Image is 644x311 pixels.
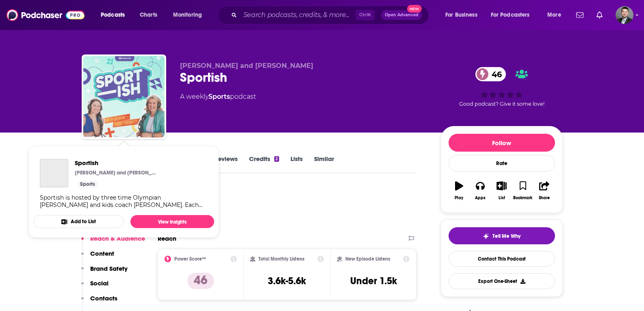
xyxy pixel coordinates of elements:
[593,8,606,22] a: Show notifications dropdown
[75,159,156,167] a: Sportish
[484,67,506,81] span: 46
[449,155,555,172] div: Rate
[83,56,165,137] img: Sportish
[491,9,530,21] span: For Podcasters
[407,5,422,13] span: New
[573,8,587,22] a: Show notifications dropdown
[81,265,128,280] button: Brand Safety
[90,279,108,287] p: Social
[483,233,489,239] img: tell me why sparkle
[356,10,375,20] span: Ctrl K
[140,9,157,21] span: Charts
[134,9,162,22] a: Charts
[616,6,633,24] img: User Profile
[539,196,550,200] div: Share
[75,170,156,176] p: [PERSON_NAME] and [PERSON_NAME]
[40,194,208,209] div: Sportish is hosted by three time Olympian [PERSON_NAME] and kids coach [PERSON_NAME]. Each week y...
[33,215,124,228] button: Add to List
[130,215,214,228] a: View Insights
[385,13,418,17] span: Open Advanced
[90,294,117,302] p: Contacts
[449,134,555,152] button: Follow
[441,62,563,112] div: 46Good podcast? Give it some love!
[449,176,470,205] button: Play
[77,181,98,187] a: Sports
[513,196,532,200] div: Bookmark
[90,250,114,257] p: Content
[180,62,313,70] span: [PERSON_NAME] and [PERSON_NAME]
[616,6,633,24] span: Logged in as sstewart9
[475,196,486,200] div: Apps
[274,156,279,162] div: 2
[455,196,463,200] div: Play
[616,6,633,24] button: Show profile menu
[214,155,238,174] a: Reviews
[445,9,477,21] span: For Business
[81,294,117,309] button: Contacts
[90,265,128,272] p: Brand Safety
[486,9,542,22] button: open menu
[449,227,555,244] button: tell me why sparkleTell Me Why
[180,92,256,102] div: A weekly podcast
[314,155,334,174] a: Similar
[174,256,206,262] h2: Power Score™
[258,256,304,262] h2: Total Monthly Listens
[81,250,114,265] button: Content
[475,67,506,81] a: 46
[542,9,571,22] button: open menu
[381,10,422,20] button: Open AdvancedNew
[240,9,356,22] input: Search podcasts, credits, & more...
[291,155,303,174] a: Lists
[95,9,135,22] button: open menu
[81,279,108,294] button: Social
[187,273,214,289] p: 46
[249,155,279,174] a: Credits2
[449,273,555,289] button: Export One-Sheet
[470,176,491,205] button: Apps
[226,6,437,24] div: Search podcasts, credits, & more...
[533,176,555,205] button: Share
[345,256,390,262] h2: New Episode Listens
[499,196,505,200] div: List
[173,9,202,21] span: Monitoring
[208,93,230,100] a: Sports
[440,9,488,22] button: open menu
[491,176,512,205] button: List
[40,159,68,187] a: Sportish
[512,176,533,205] button: Bookmark
[167,9,212,22] button: open menu
[547,9,561,21] span: More
[449,251,555,267] a: Contact This Podcast
[492,233,520,239] span: Tell Me Why
[350,275,397,287] h3: Under 1.5k
[7,7,85,23] img: Podchaser - Follow, Share and Rate Podcasts
[101,9,125,21] span: Podcasts
[268,275,306,287] h3: 3.6k-5.6k
[459,101,544,107] span: Good podcast? Give it some love!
